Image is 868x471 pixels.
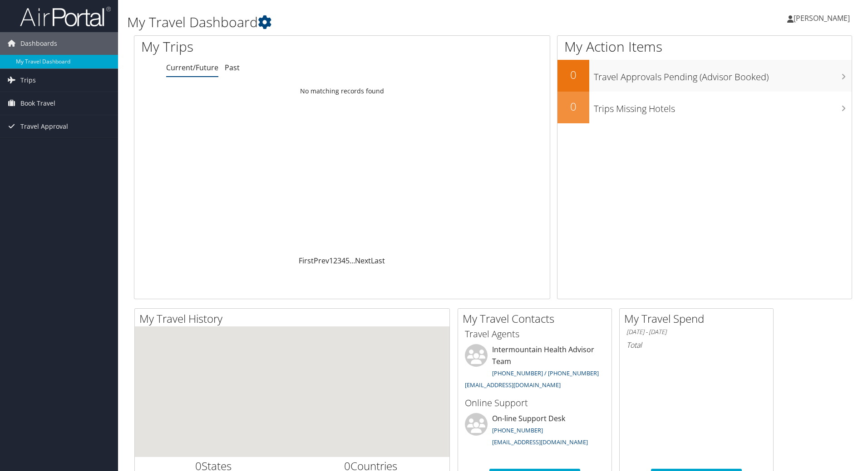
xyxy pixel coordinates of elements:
h3: Travel Agents [465,328,605,340]
a: 2 [333,256,337,266]
a: First [299,256,314,266]
li: On-line Support Desk [460,413,609,450]
a: 0Travel Approvals Pending (Advisor Booked) [557,60,852,92]
a: 0Trips Missing Hotels [557,92,852,123]
h2: My Travel Spend [624,311,773,326]
span: Book Travel [20,92,55,115]
h6: [DATE] - [DATE] [626,328,766,336]
a: Next [355,256,371,266]
a: Past [225,63,240,73]
span: Dashboards [20,32,57,55]
h2: 0 [557,99,589,114]
a: Last [371,256,385,266]
h3: Online Support [465,397,605,409]
h3: Trips Missing Hotels [594,98,852,115]
a: [PHONE_NUMBER] / [PHONE_NUMBER] [492,369,599,377]
span: Trips [20,69,36,92]
h3: Travel Approvals Pending (Advisor Booked) [594,66,852,83]
a: Current/Future [166,63,218,73]
a: Prev [314,256,329,266]
h1: My Action Items [557,37,852,56]
h1: My Trips [141,37,370,56]
a: 1 [329,256,333,266]
a: [EMAIL_ADDRESS][DOMAIN_NAME] [492,438,588,446]
h6: Total [626,340,766,350]
h1: My Travel Dashboard [127,13,615,32]
a: [PHONE_NUMBER] [492,426,543,434]
span: Travel Approval [20,115,68,138]
h2: My Travel History [139,311,449,326]
a: 3 [337,256,341,266]
h2: My Travel Contacts [463,311,612,326]
a: [PERSON_NAME] [787,5,859,32]
a: [EMAIL_ADDRESS][DOMAIN_NAME] [465,381,561,389]
span: … [350,256,355,266]
td: No matching records found [134,83,550,99]
a: 5 [345,256,350,266]
img: airportal-logo.png [20,6,111,27]
span: [PERSON_NAME] [794,13,850,23]
a: 4 [341,256,345,266]
li: Intermountain Health Advisor Team [460,344,609,393]
h2: 0 [557,67,589,83]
